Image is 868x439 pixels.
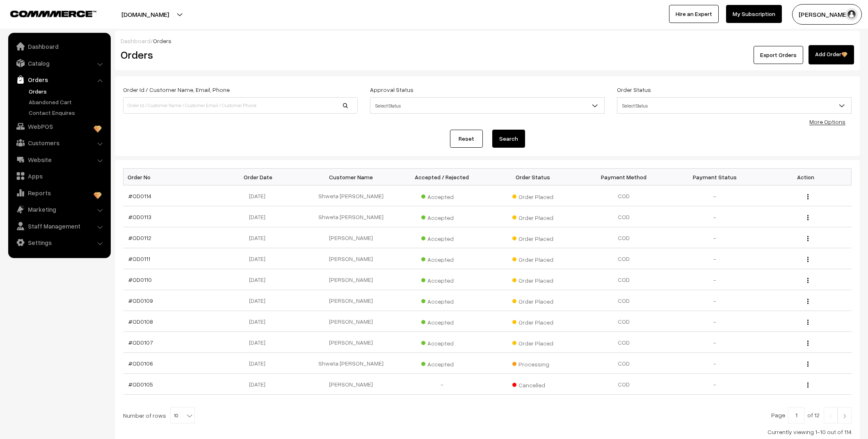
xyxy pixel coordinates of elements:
td: [DATE] [214,332,305,353]
a: #OD0113 [128,213,151,220]
td: - [669,248,761,269]
span: Accepted [421,190,462,201]
a: COMMMERCE [10,8,82,18]
td: COD [578,185,669,206]
span: Accepted [421,274,462,285]
span: Order Placed [512,253,553,264]
td: COD [578,248,669,269]
td: [PERSON_NAME] [305,332,396,353]
a: #OD0107 [128,339,153,346]
img: Menu [807,320,809,325]
input: Order Id / Customer Name / Customer Email / Customer Phone [123,97,358,114]
span: of 12 [807,412,820,418]
a: Contact Enquires [27,108,108,117]
span: Number of rows [123,411,166,420]
img: Menu [807,215,809,220]
img: user [845,8,858,21]
img: Menu [807,236,809,241]
td: [PERSON_NAME] [305,290,396,311]
a: Dashboard [121,37,151,44]
td: COD [578,374,669,395]
h2: Orders [121,48,357,61]
span: Order Placed [512,295,553,306]
td: [DATE] [214,311,305,332]
span: Select Status [370,97,605,114]
img: COMMMERCE [10,11,96,17]
a: Orders [10,72,108,87]
span: Accepted [421,316,462,327]
a: Orders [27,87,108,96]
td: - [669,269,761,290]
td: - [669,185,761,206]
td: [DATE] [214,353,305,374]
td: - [669,311,761,332]
td: [DATE] [214,206,305,227]
a: #OD0108 [128,318,153,325]
a: Reset [450,130,483,148]
span: Page [771,412,785,418]
label: Order Id / Customer Name, Email, Phone [123,85,230,94]
span: Order Placed [512,190,553,201]
span: Accepted [421,295,462,306]
button: Export Orders [754,46,803,64]
span: Select Status [617,98,851,113]
img: Menu [807,257,809,262]
button: [PERSON_NAME] [792,4,862,25]
td: - [669,290,761,311]
td: [PERSON_NAME] [305,374,396,395]
img: Left [827,414,834,418]
td: - [396,374,487,395]
div: Currently viewing 1-10 out of 114 [123,428,852,436]
td: COD [578,227,669,248]
span: Orders [153,37,171,44]
a: #OD0112 [128,234,151,241]
a: My Subscription [726,5,782,23]
span: Order Placed [512,232,553,243]
span: 10 [171,407,194,424]
span: Order Placed [512,337,553,348]
a: Hire an Expert [669,5,719,23]
td: - [669,206,761,227]
a: #OD0111 [128,255,150,262]
a: #OD0106 [128,360,153,367]
td: - [669,227,761,248]
span: Order Placed [512,211,553,222]
span: Accepted [421,253,462,264]
th: Customer Name [305,169,396,185]
th: Payment Method [578,169,669,185]
td: [PERSON_NAME] [305,269,396,290]
a: Reports [10,185,108,200]
td: [PERSON_NAME] [305,311,396,332]
img: Menu [807,278,809,283]
a: Marketing [10,202,108,217]
a: Staff Management [10,219,108,233]
td: - [669,353,761,374]
span: Accepted [421,358,462,368]
span: Cancelled [512,379,553,389]
th: Action [761,169,852,185]
td: COD [578,332,669,353]
img: Menu [807,341,809,346]
span: Accepted [421,211,462,222]
a: Apps [10,169,108,183]
td: [DATE] [214,185,305,206]
td: COD [578,353,669,374]
td: Shweta [PERSON_NAME] [305,353,396,374]
a: Website [10,152,108,167]
td: Shweta [PERSON_NAME] [305,206,396,227]
td: [PERSON_NAME] [305,227,396,248]
a: More Options [809,118,845,125]
button: [DOMAIN_NAME] [93,4,198,25]
td: - [669,332,761,353]
a: #OD0110 [128,276,152,283]
span: Accepted [421,337,462,348]
td: COD [578,269,669,290]
td: COD [578,290,669,311]
td: COD [578,311,669,332]
span: Order Placed [512,274,553,285]
td: - [669,374,761,395]
td: [DATE] [214,227,305,248]
img: Menu [807,382,809,388]
td: [DATE] [214,269,305,290]
a: #OD0109 [128,297,153,304]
